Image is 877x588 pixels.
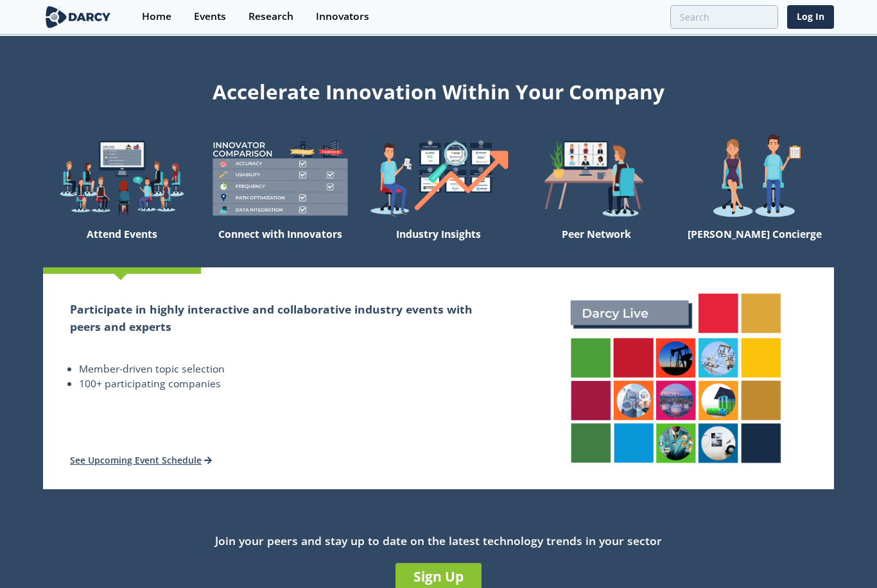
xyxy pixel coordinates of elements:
[43,133,201,223] img: welcome-explore-560578ff38cea7c86bcfe544b5e45342.png
[43,6,113,28] img: logo-wide.svg
[201,133,359,223] img: welcome-compare-1b687586299da8f117b7ac84fd957760.png
[360,133,517,223] img: welcome-find-a12191a34a96034fcac36f4ff4d37733.png
[360,223,517,267] div: Industry Insights
[670,5,778,29] input: Advanced Search
[787,5,834,29] a: Log In
[43,72,834,106] div: Accelerate Innovation Within Your Company
[517,133,675,223] img: welcome-attend-b816887fc24c32c29d1763c6e0ddb6e6.png
[70,454,212,466] a: See Upcoming Event Schedule
[676,223,834,267] div: [PERSON_NAME] Concierge
[248,12,293,22] div: Research
[517,223,675,267] div: Peer Network
[557,280,795,477] img: attend-events-831e21027d8dfeae142a4bc70e306247.png
[194,12,226,22] div: Events
[79,376,491,392] li: 100+ participating companies
[201,223,359,267] div: Connect with Innovators
[43,223,201,267] div: Attend Events
[142,12,171,22] div: Home
[70,301,491,335] h2: Participate in highly interactive and collaborative industry events with peers and experts
[676,133,834,223] img: welcome-concierge-wide-20dccca83e9cbdbb601deee24fb8df72.png
[316,12,369,22] div: Innovators
[79,362,491,377] li: Member-driven topic selection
